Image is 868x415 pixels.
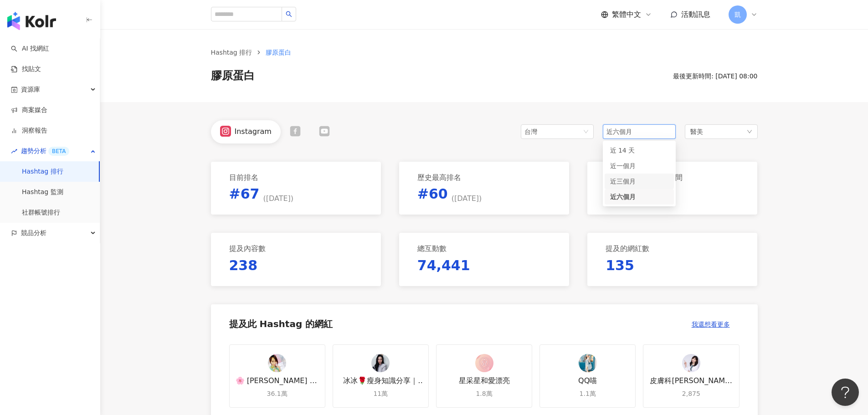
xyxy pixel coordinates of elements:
a: KOL AvatarQQ喵1.1萬 [539,344,636,408]
a: 找貼文 [11,65,41,74]
a: KOL Avatar冰冰🌹瘦身知識分享｜HsiangLing [PERSON_NAME]11萬 [333,344,429,408]
p: 74,441 [417,256,470,275]
a: KOL Avatar皮膚科[PERSON_NAME]醫師/真心皮膚科診所2,875 [643,344,739,408]
span: 膠原蛋白 [211,68,255,84]
p: 135 [606,256,634,275]
a: 社群帳號排行 [22,208,60,217]
p: 238 [229,256,258,275]
button: 我還想看更多 [682,315,740,333]
span: 活動訊息 [681,10,710,19]
span: 近三個月 [610,178,636,185]
span: 資源庫 [21,79,40,100]
a: 商案媒合 [11,106,47,115]
span: 我還想看更多 [692,321,730,328]
p: #60 [417,184,482,204]
a: Hashtag 排行 [209,47,254,57]
span: 近 14 天 [610,147,635,154]
p: #67 [229,184,294,204]
img: KOL Avatar [475,354,493,372]
div: QQ喵 [578,376,597,386]
img: logo [7,12,56,30]
a: Hashtag 排行 [22,167,63,176]
span: down [747,129,752,134]
span: ( [DATE] ) [452,194,482,204]
span: 近六個月 [606,128,632,135]
a: KOL Avatar🌸 [PERSON_NAME] 🌸 [PERSON_NAME]36.1萬 [229,344,325,408]
div: 提及此 Hashtag 的網紅 [229,319,333,329]
iframe: Help Scout Beacon - Open [832,379,859,406]
div: 星采星和愛漂亮 [459,376,510,386]
div: 11萬 [373,389,388,399]
img: KOL Avatar [682,354,700,372]
div: 1.1萬 [580,389,596,399]
span: ( [DATE] ) [263,194,293,204]
p: 提及內容數 [229,244,266,254]
span: rise [11,148,17,154]
a: 洞察報告 [11,126,47,135]
span: 膠原蛋白 [266,49,291,56]
div: 1.8萬 [476,389,492,399]
p: 目前排名 [229,173,258,183]
span: search [286,11,292,17]
p: 提及的網紅數 [606,244,649,254]
span: 趨勢分析 [21,141,69,161]
div: 皮膚科[PERSON_NAME]醫師/真心皮膚科診所 [649,376,733,386]
div: Instagram [235,127,272,137]
img: KOL Avatar [268,354,286,372]
span: 近一個月 [610,162,636,169]
a: KOL Avatar星采星和愛漂亮1.8萬 [436,344,532,408]
div: 2,875 [682,389,700,399]
span: 凱 [734,10,741,20]
div: 冰冰🌹瘦身知識分享｜HsiangLing [PERSON_NAME] [339,376,423,386]
div: 36.1萬 [267,389,288,399]
img: KOL Avatar [371,354,390,372]
div: 🌸 [PERSON_NAME] 🌸 [PERSON_NAME] [235,376,319,386]
span: 繁體中文 [612,10,641,20]
span: 近六個月 [610,193,636,200]
p: 總互動數 [417,244,447,254]
div: 台灣 [524,125,554,138]
span: 競品分析 [21,223,46,243]
a: Hashtag 監測 [22,188,63,197]
img: KOL Avatar [579,354,597,372]
a: searchAI 找網紅 [11,44,49,53]
span: 最後更新時間: [DATE] 08:00 [673,72,757,80]
p: 歷史最高排名 [417,173,461,183]
div: BETA [48,147,69,156]
span: 醫美 [690,127,703,137]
